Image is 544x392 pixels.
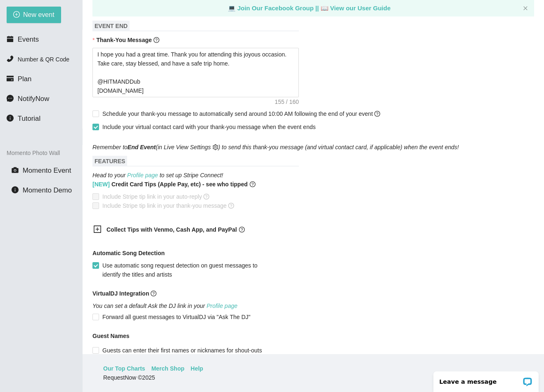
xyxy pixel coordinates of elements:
[92,48,299,97] textarea: I hope you had a great time. Thank you for attending this joyous occasion. Take care, stay blesse...
[87,220,293,240] div: Collect Tips with Venmo, Cash App, and PayPalquestion-circle
[13,11,20,19] span: plus-circle
[151,364,184,373] a: Merch Shop
[523,6,528,11] span: close
[250,180,255,189] span: question-circle
[7,115,14,122] span: info-circle
[203,194,209,200] span: question-circle
[228,5,321,12] a: laptop Join Our Facebook Group ||
[103,373,521,382] div: RequestNow © 2025
[102,110,380,117] span: Schedule your thank-you message to automatically send around 10:00 AM following the end of your e...
[191,364,203,373] a: Help
[228,5,236,12] span: laptop
[92,144,459,150] i: Remember to (in Live View Settings ) to send this thank-you message (and virtual contact card, if...
[23,186,72,194] span: Momento Demo
[12,167,19,174] span: camera
[207,303,238,309] a: Profile page
[23,9,54,20] span: New event
[92,181,110,188] span: [NEW]
[213,144,218,150] span: setting
[374,111,380,117] span: question-circle
[92,21,130,31] span: EVENT END
[18,95,49,103] span: NotifyNow
[239,227,245,232] span: question-circle
[18,75,32,83] span: Plan
[428,366,544,392] iframe: LiveChat chat widget
[92,333,129,339] b: Guest Names
[92,249,165,258] b: Automatic Song Detection
[99,192,213,201] span: Include Stripe tip link in your auto-reply
[12,186,19,193] span: info-circle
[102,124,316,130] span: Include your virtual contact card with your thank-you message when the event ends
[92,290,149,297] b: VirtualDJ Integration
[103,364,145,373] a: Our Top Charts
[128,144,156,150] b: End Event
[154,37,159,43] span: question-circle
[99,261,277,279] span: Use automatic song request detection on guest messages to identify the titles and artists
[321,5,329,12] span: laptop
[127,172,158,178] a: Profile page
[92,172,223,178] i: Head to your to set up Stripe Connect!
[321,5,391,12] a: laptop View our User Guide
[92,180,248,189] b: Credit Card Tips (Apple Pay, etc) - see who tipped
[99,346,265,355] span: Guests can enter their first names or nicknames for shout-outs
[18,35,39,43] span: Events
[7,7,61,23] button: plus-circleNew event
[7,75,14,82] span: credit-card
[106,226,237,233] b: Collect Tips with Venmo, Cash App, and PayPal
[92,156,127,167] span: FEATURES
[96,37,151,43] b: Thank-You Message
[7,95,14,102] span: message
[99,201,237,210] span: Include Stripe tip link in your thank-you message
[151,291,156,296] span: question-circle
[18,56,69,63] span: Number & QR Code
[228,203,234,209] span: question-circle
[18,115,40,122] span: Tutorial
[23,167,71,174] span: Momento Event
[523,6,528,11] button: close
[7,35,14,42] span: calendar
[99,312,254,322] span: Forward all guest messages to VirtualDJ via "Ask The DJ"
[7,55,14,62] span: phone
[93,225,102,233] span: plus-square
[92,303,237,309] i: You can set a default Ask the DJ link in your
